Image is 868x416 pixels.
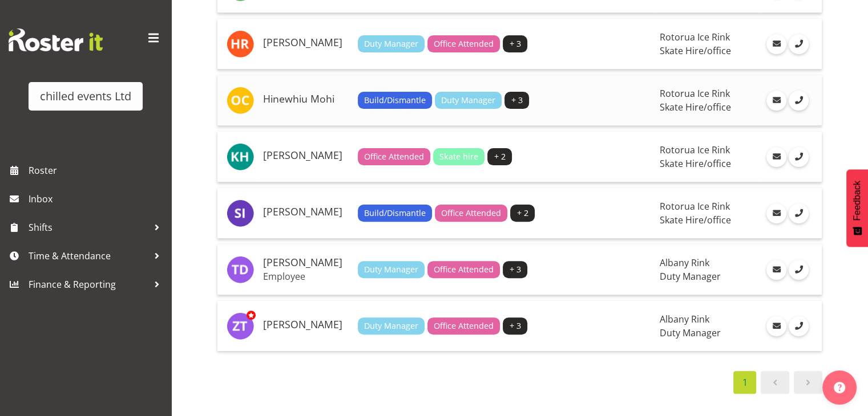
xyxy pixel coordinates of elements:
[263,271,349,282] p: Employee
[766,91,786,111] a: Email Employee
[789,260,809,280] a: Call Employee
[227,312,254,340] img: zak-tapling1280.jpg
[660,200,730,213] span: Rotorua Ice Rink
[29,162,165,179] span: Roster
[263,150,349,161] h5: [PERSON_NAME]
[434,38,494,50] span: Office Attended
[227,87,254,114] img: ollie-cameron11372.jpg
[660,87,730,100] span: Rotorua Ice Rink
[510,38,521,50] span: + 3
[789,147,809,167] a: Call Employee
[227,30,254,58] img: harriet-robertts11357.jpg
[364,94,426,107] span: Build/Dismantle
[29,247,148,264] span: Time & Attendance
[660,157,731,170] span: Skate Hire/office
[660,31,730,43] span: Rotorua Ice Rink
[766,203,786,223] a: Email Employee
[434,263,494,276] span: Office Attended
[789,316,809,336] a: Call Employee
[227,143,254,170] img: koben-hanks11358.jpg
[441,207,501,219] span: Office Attended
[227,199,254,227] img: summer-ireland11359.jpg
[511,94,523,107] span: + 3
[660,270,721,283] span: Duty Manager
[789,203,809,223] a: Call Employee
[29,219,148,236] span: Shifts
[263,37,349,48] h5: [PERSON_NAME]
[364,207,426,219] span: Build/Dismantle
[40,88,131,105] div: chilled events Ltd
[434,320,494,332] span: Office Attended
[263,257,349,268] h5: [PERSON_NAME]
[227,256,254,283] img: thomas-denzel1546.jpg
[263,206,349,218] h5: [PERSON_NAME]
[9,28,103,51] img: Rosterit website logo
[263,319,349,331] h5: [PERSON_NAME]
[660,214,731,226] span: Skate Hire/office
[494,150,506,163] span: + 2
[660,313,709,325] span: Albany Rink
[766,316,786,336] a: Email Employee
[364,150,424,163] span: Office Attended
[766,147,786,167] a: Email Employee
[852,181,862,221] span: Feedback
[660,44,731,57] span: Skate Hire/office
[510,263,521,276] span: + 3
[29,276,148,293] span: Finance & Reporting
[364,320,418,332] span: Duty Manager
[660,144,730,156] span: Rotorua Ice Rink
[789,34,809,54] a: Call Employee
[364,263,418,276] span: Duty Manager
[29,190,165,207] span: Inbox
[517,207,528,219] span: + 2
[263,93,349,105] h5: Hinewhiu Mohi
[834,382,845,393] img: help-xxl-2.png
[766,260,786,280] a: Email Employee
[660,256,709,269] span: Albany Rink
[439,150,478,163] span: Skate hire
[766,34,786,54] a: Email Employee
[789,91,809,111] a: Call Employee
[510,320,521,332] span: + 3
[660,327,721,339] span: Duty Manager
[441,94,495,107] span: Duty Manager
[846,169,868,247] button: Feedback - Show survey
[364,38,418,50] span: Duty Manager
[660,101,731,113] span: Skate Hire/office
